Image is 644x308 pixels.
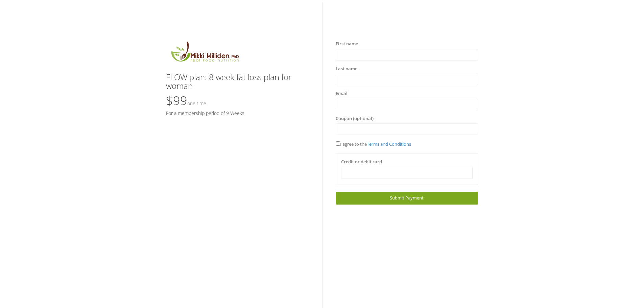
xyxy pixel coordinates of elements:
[336,141,411,147] span: I agree to the
[166,92,206,109] span: $99
[367,141,411,147] a: Terms and Conditions
[390,195,424,201] span: Submit Payment
[336,115,374,122] label: Coupon (optional)
[166,111,308,116] h5: For a membership period of 9 Weeks
[341,159,382,165] label: Credit or debit card
[336,90,348,97] label: Email
[336,41,358,47] label: First name
[187,100,206,106] small: One time
[166,41,243,66] img: MikkiLogoMain.png
[345,170,468,176] iframe: Secure card payment input frame
[336,66,357,72] label: Last name
[336,192,478,204] a: Submit Payment
[166,73,308,91] h3: FLOW plan: 8 week fat loss plan for woman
